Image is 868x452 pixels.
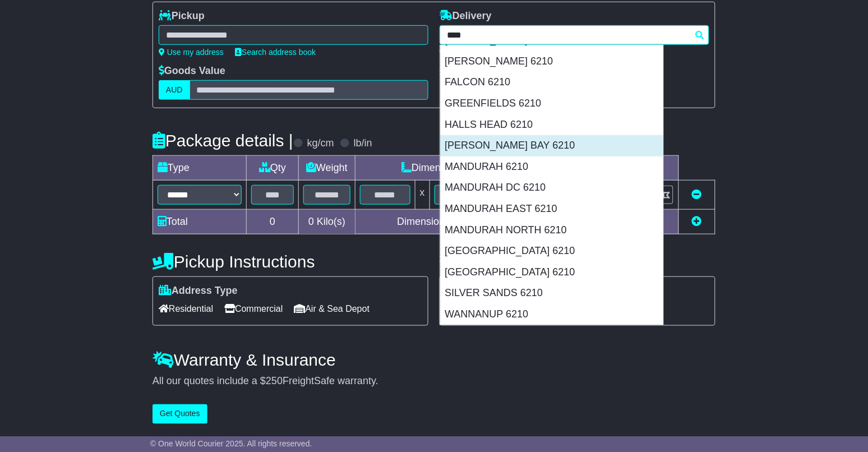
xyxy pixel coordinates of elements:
label: Pickup [159,10,205,22]
label: Delivery [440,10,492,22]
div: MANDURAH 6210 [440,156,663,178]
div: SILVER SANDS 6210 [440,283,663,304]
span: © One World Courier 2025. All rights reserved. [150,439,312,448]
a: Use my address [159,48,224,57]
h4: Pickup Instructions [153,252,428,271]
div: FALCON 6210 [440,72,663,93]
label: AUD [159,80,190,100]
td: Total [153,210,247,234]
div: All our quotes include a $ FreightSafe warranty. [153,376,715,388]
div: HALLS HEAD 6210 [440,114,663,136]
a: Search address book [235,48,316,57]
a: Remove this item [692,189,702,200]
label: kg/cm [307,137,334,150]
a: Add new item [692,216,702,227]
div: [PERSON_NAME] BAY 6210 [440,135,663,156]
h4: Package details | [153,131,293,150]
td: Dimensions (L x W x H) [355,156,564,181]
div: MANDURAH NORTH 6210 [440,220,663,241]
div: GREENFIELDS 6210 [440,93,663,114]
td: Type [153,156,247,181]
div: MANDURAH DC 6210 [440,177,663,199]
span: Air & Sea Depot [294,300,370,317]
h4: Warranty & Insurance [153,351,715,370]
div: WANNANUP 6210 [440,304,663,325]
label: lb/in [354,137,372,150]
td: Weight [299,156,355,181]
div: [GEOGRAPHIC_DATA] 6210 [440,262,663,283]
td: Kilo(s) [299,210,355,234]
div: [PERSON_NAME] 6210 [440,51,663,72]
td: Qty [247,156,299,181]
td: Dimensions in Centimetre(s) [355,210,564,234]
span: 250 [266,376,283,387]
td: 0 [247,210,299,234]
span: 0 [308,216,314,227]
span: Commercial [224,300,283,317]
typeahead: Please provide city [440,25,709,45]
div: MANDURAH EAST 6210 [440,199,663,220]
td: x [415,181,430,210]
label: Goods Value [159,65,225,77]
span: Residential [159,300,213,317]
div: [GEOGRAPHIC_DATA] 6210 [440,241,663,262]
button: Get Quotes [153,404,207,424]
label: Address Type [159,285,238,297]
